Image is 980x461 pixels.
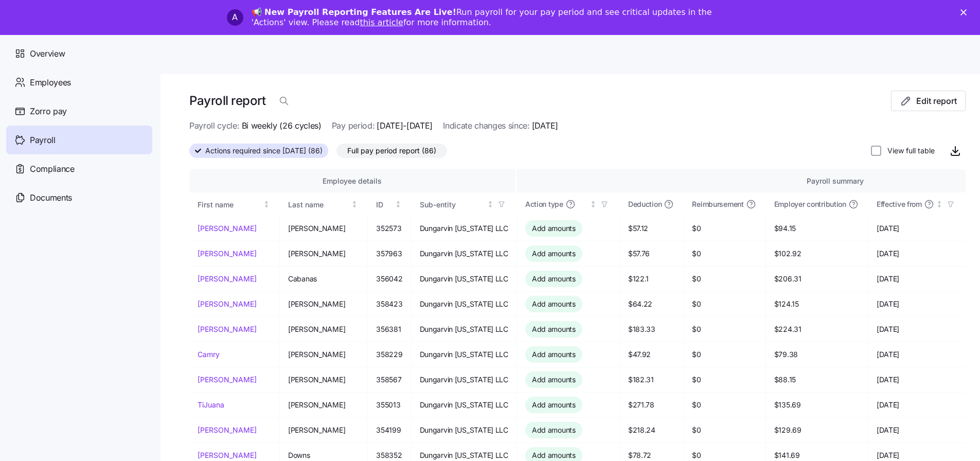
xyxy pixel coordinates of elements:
[692,425,757,435] span: $0
[198,199,261,210] div: First name
[628,375,675,385] span: $182.31
[288,299,359,309] span: [PERSON_NAME]
[242,119,322,132] span: Bi weekly (26 cycles)
[420,249,508,259] span: Dungarvin [US_STATE] LLC
[6,39,152,68] a: Overview
[774,299,860,309] span: $124.15
[288,223,359,234] span: [PERSON_NAME]
[288,349,359,360] span: [PERSON_NAME]
[376,324,402,334] span: 356381
[877,324,957,334] span: [DATE]
[420,349,508,360] span: Dungarvin [US_STATE] LLC
[252,7,737,28] div: Run payroll for your pay period and see critical updates in the 'Actions' view. Please read for m...
[376,425,402,435] span: 354199
[198,299,271,309] a: [PERSON_NAME]
[877,425,957,435] span: [DATE]
[252,7,456,17] b: 📢 New Payroll Reporting Features Are Live!
[916,95,957,107] span: Edit report
[420,375,508,385] span: Dungarvin [US_STATE] LLC
[198,349,271,360] a: Camry
[774,450,860,460] span: $141.69
[288,425,359,435] span: [PERSON_NAME]
[30,191,72,204] span: Documents
[30,76,71,89] span: Employees
[205,144,323,157] span: Actions required since [DATE] (86)
[30,163,75,175] span: Compliance
[377,119,433,132] span: [DATE]-[DATE]
[30,47,65,60] span: Overview
[774,375,860,385] span: $88.15
[517,192,620,216] th: Action typeNot sorted
[198,223,271,234] a: [PERSON_NAME]
[692,223,757,234] span: $0
[420,199,485,210] div: Sub-entity
[420,223,508,234] span: Dungarvin [US_STATE] LLC
[877,199,922,209] span: Effective from
[532,119,558,132] span: [DATE]
[774,349,860,360] span: $79.38
[420,299,508,309] span: Dungarvin [US_STATE] LLC
[692,274,757,284] span: $0
[877,299,957,309] span: [DATE]
[376,199,393,210] div: ID
[532,274,576,284] span: Add amounts
[30,134,56,147] span: Payroll
[590,201,597,208] div: Not sorted
[774,274,860,284] span: $206.31
[6,68,152,97] a: Employees
[532,324,576,334] span: Add amounts
[628,400,675,410] span: $271.78
[692,324,757,334] span: $0
[532,223,576,234] span: Add amounts
[628,299,675,309] span: $64.22
[877,223,957,234] span: [DATE]
[198,400,271,410] a: TiJuana
[443,119,530,132] span: Indicate changes since:
[628,274,675,284] span: $122.1
[376,274,402,284] span: 356042
[288,450,359,460] span: Downs
[774,223,860,234] span: $94.15
[288,375,359,385] span: [PERSON_NAME]
[532,249,576,259] span: Add amounts
[525,199,563,209] span: Action type
[376,299,402,309] span: 358423
[376,450,402,460] span: 358352
[189,192,280,216] th: First nameNot sorted
[189,119,240,132] span: Payroll cycle:
[376,249,402,259] span: 357963
[960,9,971,15] div: Close
[877,375,957,385] span: [DATE]
[395,201,402,208] div: Not sorted
[628,199,662,209] span: Deduction
[774,249,860,259] span: $102.92
[532,400,576,410] span: Add amounts
[774,324,860,334] span: $224.31
[288,400,359,410] span: [PERSON_NAME]
[936,201,943,208] div: Not sorted
[376,375,402,385] span: 358567
[692,450,757,460] span: $0
[198,425,271,435] a: [PERSON_NAME]
[420,274,508,284] span: Dungarvin [US_STATE] LLC
[532,299,576,309] span: Add amounts
[288,249,359,259] span: [PERSON_NAME]
[692,199,743,209] span: Reimbursement
[347,144,436,157] span: Full pay period report (86)
[288,324,359,334] span: [PERSON_NAME]
[6,97,152,126] a: Zorro pay
[420,324,508,334] span: Dungarvin [US_STATE] LLC
[332,119,375,132] span: Pay period:
[376,349,402,360] span: 358229
[288,274,359,284] span: Cabanas
[628,223,675,234] span: $57.12
[198,274,271,284] a: [PERSON_NAME]
[877,274,957,284] span: [DATE]
[628,450,675,460] span: $78.72
[198,450,271,460] a: [PERSON_NAME]
[487,201,494,208] div: Not sorted
[532,425,576,435] span: Add amounts
[263,201,270,208] div: Not sorted
[877,450,957,460] span: [DATE]
[532,375,576,385] span: Add amounts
